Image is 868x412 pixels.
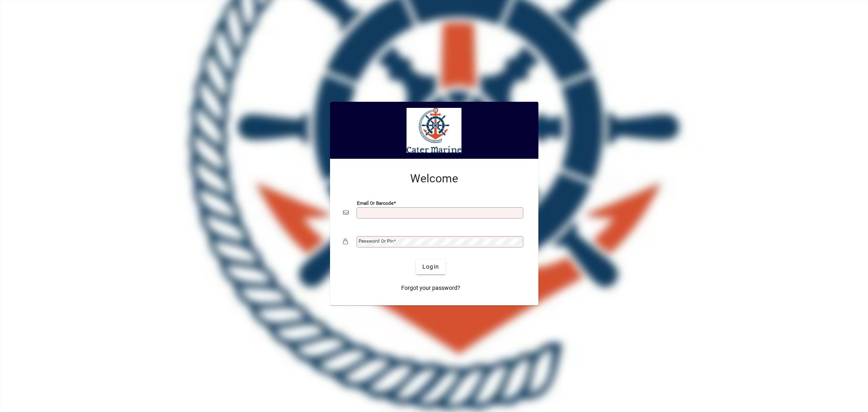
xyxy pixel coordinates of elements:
[422,263,439,271] span: Login
[357,200,394,206] mat-label: Email or Barcode
[401,284,460,292] span: Forgot your password?
[359,238,394,244] mat-label: Password or Pin
[343,172,525,186] h2: Welcome
[416,260,446,274] button: Login
[398,281,464,296] a: Forgot your password?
